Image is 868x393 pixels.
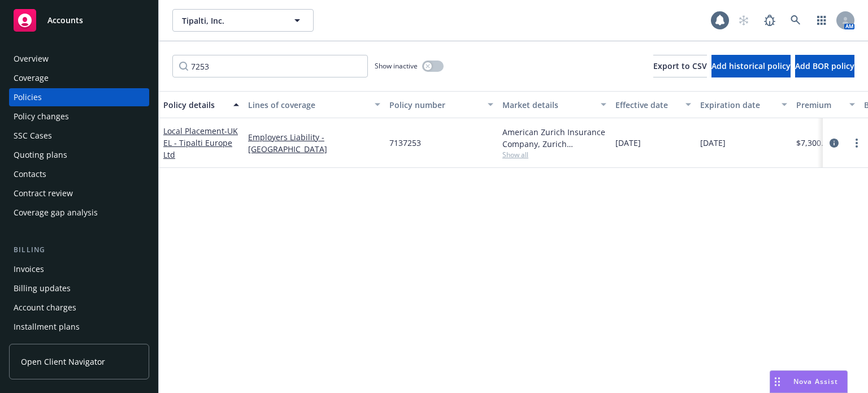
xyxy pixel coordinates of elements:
[389,137,421,149] span: 7137253
[653,61,707,71] span: Export to CSV
[14,127,52,145] div: SSC Cases
[14,50,49,68] div: Overview
[784,9,807,32] a: Search
[9,279,149,297] a: Billing updates
[498,91,611,118] button: Market details
[700,99,775,111] div: Expiration date
[9,184,149,202] a: Contract review
[9,204,149,222] a: Coverage gap analysis
[696,91,792,118] button: Expiration date
[9,244,149,256] div: Billing
[172,55,368,77] input: Filter by keyword...
[9,69,149,87] a: Coverage
[163,126,238,160] span: - UK EL - Tipalti Europe Ltd
[9,107,149,126] a: Policy changes
[172,9,314,32] button: Tipalti, Inc.
[159,91,244,118] button: Policy details
[14,184,73,202] div: Contract review
[810,9,833,32] a: Switch app
[796,99,843,111] div: Premium
[14,69,49,87] div: Coverage
[14,146,67,164] div: Quoting plans
[14,165,46,183] div: Contacts
[9,165,149,183] a: Contacts
[9,127,149,145] a: SSC Cases
[14,204,98,222] div: Coverage gap analysis
[9,146,149,164] a: Quoting plans
[732,9,755,32] a: Start snowing
[244,91,385,118] button: Lines of coverage
[163,99,227,111] div: Policy details
[796,137,832,149] span: $7,300.00
[163,126,238,160] a: Local Placement
[711,55,791,77] button: Add historical policy
[47,16,83,25] span: Accounts
[9,50,149,68] a: Overview
[14,299,76,317] div: Account charges
[14,279,71,297] div: Billing updates
[9,299,149,317] a: Account charges
[502,126,606,150] div: American Zurich Insurance Company, Zurich Insurance Group, Zurich Insurance Group (International)
[502,99,594,111] div: Market details
[389,99,481,111] div: Policy number
[792,91,860,118] button: Premium
[770,371,784,392] div: Drag to move
[700,137,726,149] span: [DATE]
[14,107,69,126] div: Policy changes
[827,136,841,150] a: circleInformation
[14,88,42,106] div: Policies
[9,5,149,36] a: Accounts
[615,99,679,111] div: Effective date
[385,91,498,118] button: Policy number
[9,318,149,336] a: Installment plans
[758,9,781,32] a: Report a Bug
[711,61,791,71] span: Add historical policy
[14,318,80,336] div: Installment plans
[795,61,854,71] span: Add BOR policy
[653,55,707,77] button: Export to CSV
[793,377,838,386] span: Nova Assist
[770,370,848,393] button: Nova Assist
[9,260,149,278] a: Invoices
[182,15,280,27] span: Tipalti, Inc.
[248,99,368,111] div: Lines of coverage
[9,88,149,106] a: Policies
[615,137,641,149] span: [DATE]
[375,61,418,71] span: Show inactive
[795,55,854,77] button: Add BOR policy
[502,150,606,159] span: Show all
[14,260,44,278] div: Invoices
[611,91,696,118] button: Effective date
[248,131,380,155] a: Employers Liability - [GEOGRAPHIC_DATA]
[21,356,105,368] span: Open Client Navigator
[850,136,863,150] a: more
